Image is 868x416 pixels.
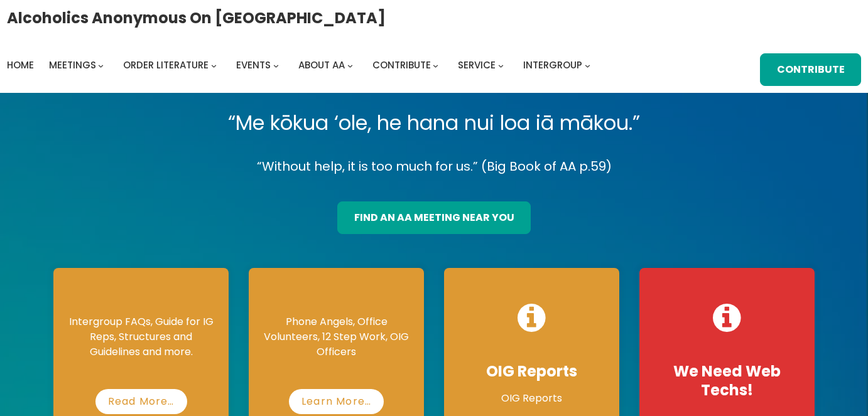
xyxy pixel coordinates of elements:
a: Home [7,56,34,74]
a: About AA [298,56,345,74]
a: Alcoholics Anonymous on [GEOGRAPHIC_DATA] [7,4,386,31]
p: “Without help, it is too much for us.” (Big Book of AA p.59) [43,156,825,178]
a: Intergroup [523,56,582,74]
span: Home [7,58,34,72]
h4: We Need Web Techs! [652,362,802,400]
span: Events [236,58,271,72]
a: Contribute [372,56,431,74]
span: Intergroup [523,58,582,72]
span: Meetings [49,58,96,72]
a: Meetings [49,56,96,74]
button: Meetings submenu [98,62,104,68]
p: Phone Angels, Office Volunteers, 12 Step Work, OIG Officers [261,314,411,360]
button: Service submenu [498,62,504,68]
button: About AA submenu [347,62,353,68]
span: About AA [298,58,345,72]
button: Order Literature submenu [211,62,217,68]
span: Contribute [372,58,431,72]
a: Events [236,56,271,74]
button: Events submenu [273,62,279,68]
p: OIG Reports [457,391,607,406]
p: Intergroup FAQs, Guide for IG Reps, Structures and Guidelines and more. [66,314,216,360]
a: Contribute [760,53,861,86]
button: Intergroup submenu [585,62,590,68]
button: Contribute submenu [433,62,438,68]
a: Read More… [95,389,187,414]
h4: OIG Reports [457,362,607,381]
span: Order Literature [123,58,209,72]
nav: Intergroup [7,56,595,74]
a: Learn More… [289,389,384,414]
a: Service [458,56,496,74]
span: Service [458,58,496,72]
p: “Me kōkua ‘ole, he hana nui loa iā mākou.” [43,105,825,141]
a: find an aa meeting near you [337,201,531,234]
